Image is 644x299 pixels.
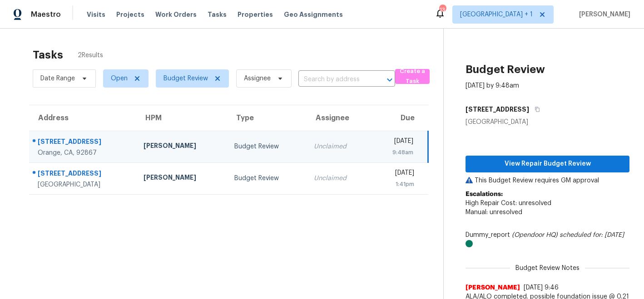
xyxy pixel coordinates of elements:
span: Properties [238,10,273,19]
div: 1:41pm [377,180,414,189]
div: 9:48am [377,148,413,157]
span: Manual: unresolved [466,209,522,216]
div: [DATE] [377,137,413,148]
div: [GEOGRAPHIC_DATA] [466,118,629,127]
span: Assignee [244,74,271,83]
div: [DATE] by 9:48am [466,81,519,90]
div: Unclaimed [314,174,363,183]
div: [PERSON_NAME] [144,173,220,184]
span: [DATE] 9:46 [524,284,559,291]
b: Escalations: [466,191,503,197]
div: 13 [439,5,446,15]
span: Projects [116,10,144,19]
button: Create a Task [395,69,430,84]
h2: Budget Review [466,65,545,74]
div: [STREET_ADDRESS] [38,169,129,180]
div: Budget Review [234,142,299,151]
th: HPM [136,105,227,131]
span: Budget Review Notes [510,264,585,273]
span: [GEOGRAPHIC_DATA] + 1 [460,10,533,19]
div: Dummy_report [466,230,629,249]
span: [PERSON_NAME] [466,283,520,292]
input: Search by address [298,73,370,87]
button: Copy Address [529,101,541,118]
span: View Repair Budget Review [473,158,622,170]
h2: Tasks [33,50,63,59]
span: Tasks [208,11,227,18]
span: Create a Task [400,66,426,87]
th: Type [227,105,307,131]
th: Address [29,105,136,131]
span: Visits [87,10,105,19]
span: [PERSON_NAME] [575,10,630,19]
span: Budget Review [163,74,208,83]
span: Geo Assignments [284,10,343,19]
button: Open [383,74,396,86]
span: High Repair Cost: unresolved [466,200,551,206]
span: Maestro [31,10,61,19]
th: Assignee [307,105,370,131]
span: Date Range [40,74,75,83]
i: (Opendoor HQ) [512,232,558,238]
div: Budget Review [234,174,299,183]
p: This Budget Review requires GM approval [466,176,629,185]
div: [DATE] [377,168,414,180]
span: Open [111,74,128,83]
div: [PERSON_NAME] [144,141,220,152]
div: Unclaimed [314,142,363,151]
span: 2 Results [78,51,103,60]
i: scheduled for: [DATE] [560,232,624,238]
div: Orange, CA, 92867 [38,148,129,157]
span: Work Orders [155,10,197,19]
div: [STREET_ADDRESS] [38,137,129,148]
h5: [STREET_ADDRESS] [466,105,529,114]
button: View Repair Budget Review [466,156,629,172]
div: [GEOGRAPHIC_DATA] [38,180,129,189]
th: Due [370,105,428,131]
